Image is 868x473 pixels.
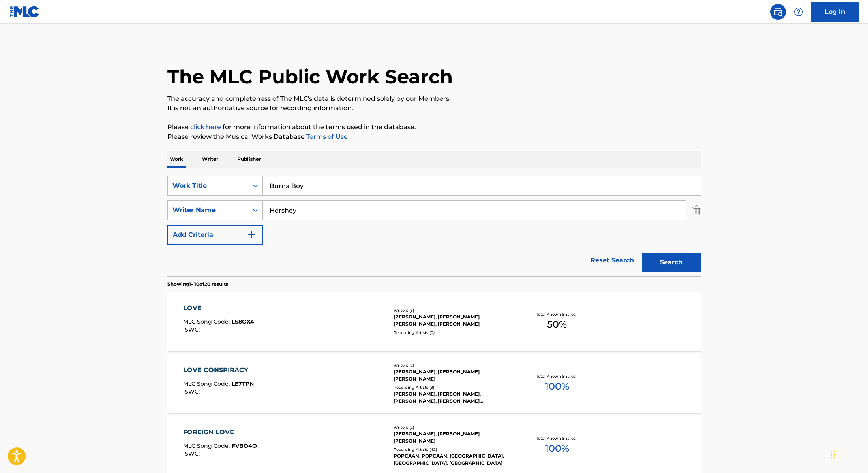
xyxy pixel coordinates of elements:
span: 100 % [545,441,569,456]
button: Add Criteria [167,225,263,245]
a: LOVE CONSPIRACYMLC Song Code:LE7TPNISWC:Writers (2)[PERSON_NAME], [PERSON_NAME] [PERSON_NAME]Reco... [167,354,701,413]
div: Writers ( 3 ) [394,307,513,313]
p: Please review the Musical Works Database [167,132,701,141]
span: LS8OX4 [232,318,254,325]
a: Log In [811,2,859,22]
form: Search Form [167,176,701,276]
iframe: Chat Widget [829,435,868,473]
img: 9d2ae6d4665cec9f34b9.svg [247,230,257,239]
div: Writer Name [172,205,244,215]
img: Delete Criterion [692,200,701,220]
div: Recording Artists ( 42 ) [394,447,513,452]
a: Public Search [770,4,786,20]
h1: The MLC Public Work Search [167,65,453,89]
div: Recording Artists ( 0 ) [394,330,513,335]
p: Writer [200,151,221,168]
span: ISWC : [183,326,202,333]
div: [PERSON_NAME], [PERSON_NAME] [PERSON_NAME], [PERSON_NAME] [394,313,513,328]
span: FVBO4O [232,442,257,449]
img: help [794,7,803,17]
a: LOVEMLC Song Code:LS8OX4ISWC:Writers (3)[PERSON_NAME], [PERSON_NAME] [PERSON_NAME], [PERSON_NAME]... [167,292,701,351]
img: search [773,7,783,17]
span: ISWC : [183,450,202,457]
span: MLC Song Code : [183,442,232,449]
div: Writers ( 2 ) [394,362,513,368]
a: Reset Search [587,252,638,269]
div: [PERSON_NAME], [PERSON_NAME] [PERSON_NAME] [394,430,513,445]
p: Please for more information about the terms used in the database. [167,122,701,132]
p: It is not an authoritative source for recording information. [167,104,701,113]
p: Publisher [235,151,263,168]
p: Total Known Shares: [536,311,578,317]
button: Search [642,253,701,272]
span: MLC Song Code : [183,318,232,325]
div: [PERSON_NAME], [PERSON_NAME] [PERSON_NAME] [394,368,513,383]
span: LE7TPN [232,380,254,387]
span: MLC Song Code : [183,380,232,387]
span: 100 % [545,379,569,394]
div: [PERSON_NAME], [PERSON_NAME], [PERSON_NAME], [PERSON_NAME], [PERSON_NAME] [394,390,513,405]
p: Work [167,151,186,168]
img: MLC Logo [9,6,40,17]
div: Drag [831,443,836,467]
span: 50 % [547,317,567,332]
div: Writers ( 2 ) [394,424,513,430]
div: LOVE [183,303,254,313]
a: Terms of Use [305,133,348,140]
div: Recording Artists ( 9 ) [394,384,513,390]
div: Work Title [172,181,244,190]
p: Total Known Shares: [536,373,578,379]
a: click here [190,123,221,131]
div: POPCAAN, POPCAAN, [GEOGRAPHIC_DATA], [GEOGRAPHIC_DATA], [GEOGRAPHIC_DATA] [394,452,513,467]
span: ISWC : [183,388,202,395]
div: Help [791,4,806,20]
div: LOVE CONSPIRACY [183,366,254,375]
p: Showing 1 - 10 of 20 results [167,281,228,288]
p: Total Known Shares: [536,435,578,441]
div: FOREIGN LOVE [183,428,257,437]
p: The accuracy and completeness of The MLC's data is determined solely by our Members. [167,94,701,104]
